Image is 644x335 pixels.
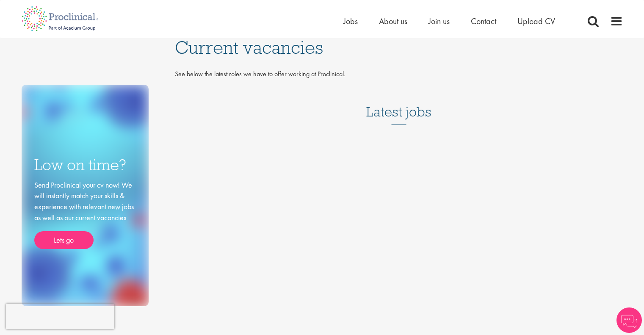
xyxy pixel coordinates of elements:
[471,16,496,27] a: Contact
[616,307,642,333] img: Chatbot
[6,304,114,329] iframe: reCAPTCHA
[34,231,94,249] a: Lets go
[517,16,555,27] a: Upload CV
[428,16,450,27] a: Join us
[34,157,136,173] h3: Low on time?
[366,83,431,125] h3: Latest jobs
[34,180,136,249] div: Send Proclinical your cv now! We will instantly match your skills & experience with relevant new ...
[175,69,623,79] p: See below the latest roles we have to offer working at Proclinical.
[175,36,323,59] span: Current vacancies
[379,16,407,27] a: About us
[343,16,358,27] a: Jobs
